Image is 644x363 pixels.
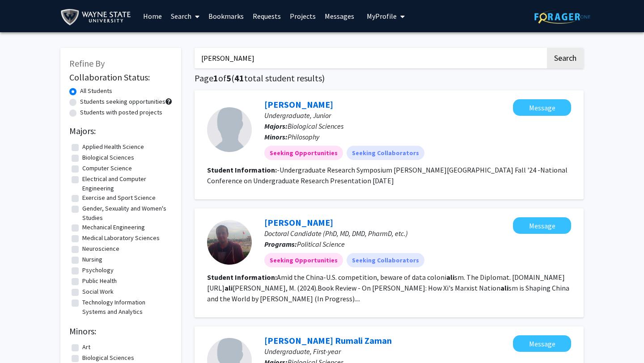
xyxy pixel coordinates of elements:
[207,165,277,174] b: Student Information:
[166,0,204,32] a: Search
[264,99,333,110] a: [PERSON_NAME]
[225,283,233,292] b: ali
[82,153,134,162] label: Biological Sciences
[139,0,166,32] a: Home
[264,347,341,356] span: Undergraduate, First-year
[347,146,424,160] mat-chip: Seeking Collaborators
[82,164,132,173] label: Computer Science
[82,204,170,223] label: Gender, Sexuality and Women's Studies
[82,287,114,296] label: Social Work
[264,146,343,160] mat-chip: Seeking Opportunities
[69,326,172,337] h2: Minors:
[513,99,571,116] button: Message Ali Iqbal
[285,0,320,32] a: Projects
[82,193,156,203] label: Exercise and Sport Science
[82,142,144,152] label: Applied Health Science
[82,244,119,253] label: Neuroscience
[82,266,114,275] label: Psychology
[264,111,331,120] span: Undergraduate, Junior
[82,276,117,286] label: Public Health
[288,122,343,131] span: Biological Sciences
[69,72,172,83] h2: Collaboration Status:
[547,48,584,68] button: Search
[446,273,454,282] b: ali
[513,335,571,352] button: Message Nujat Rumali Zaman
[82,353,134,363] label: Biological Sciences
[288,132,319,141] span: Philosophy
[69,58,105,69] span: Refine By
[248,0,285,32] a: Requests
[207,273,569,303] fg-read-more: Amid the China-U.S. competition, beware of data coloni sm. The Diplomat. [DOMAIN_NAME][URL] [PERS...
[69,126,172,136] h2: Majors:
[234,72,244,84] span: 41
[80,86,112,96] label: All Students
[320,0,359,32] a: Messages
[534,10,590,24] img: ForagerOne Logo
[226,72,231,84] span: 5
[207,165,568,185] fg-read-more: -Undergraduate Research Symposium [PERSON_NAME][GEOGRAPHIC_DATA] Fall '24 -National Conference on...
[7,323,38,356] iframe: Chat
[264,132,288,141] b: Minors:
[82,255,102,264] label: Nursing
[367,12,397,21] span: My Profile
[264,217,333,228] a: [PERSON_NAME]
[264,253,343,267] mat-chip: Seeking Opportunities
[82,223,145,232] label: Mechanical Engineering
[513,217,571,234] button: Message Mitchell Gallagher
[347,253,424,267] mat-chip: Seeking Collaborators
[500,283,508,292] b: ali
[195,48,546,68] input: Search Keywords
[264,240,297,249] b: Programs:
[80,108,162,117] label: Students with posted projects
[82,298,170,317] label: Technology Information Systems and Analytics
[204,0,248,32] a: Bookmarks
[82,342,90,352] label: Art
[213,72,218,84] span: 1
[60,7,135,27] img: Wayne State University Logo
[297,240,345,249] span: Political Science
[264,122,288,131] b: Majors:
[195,73,584,84] h1: Page of ( total student results)
[264,229,408,238] span: Doctoral Candidate (PhD, MD, DMD, PharmD, etc.)
[82,174,170,193] label: Electrical and Computer Engineering
[207,273,277,282] b: Student Information:
[80,97,165,106] label: Students seeking opportunities
[264,335,392,346] a: [PERSON_NAME] Rumali Zaman
[82,233,160,243] label: Medical Laboratory Sciences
